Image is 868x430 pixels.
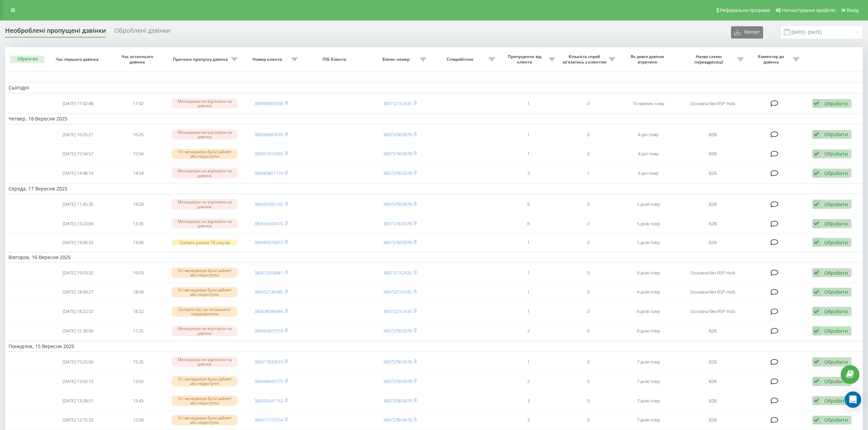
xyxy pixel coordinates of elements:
[558,392,619,410] td: 0
[5,114,863,124] td: Четвер, 18 Вересня 2025
[48,302,108,320] td: [DATE] 18:22:32
[682,54,737,64] span: Назва схеми переадресації
[498,234,558,251] td: 1
[254,131,283,138] a: 380669587670
[383,201,412,207] a: 380737803978
[172,268,238,278] div: Усі менеджери були зайняті або недоступні
[824,289,848,295] div: Обробити
[254,308,283,314] a: 380638080444
[498,126,558,144] td: 1
[172,415,238,425] div: Усі менеджери були зайняті або недоступні
[558,234,619,251] td: 0
[172,326,238,336] div: Менеджери не відповіли на дзвінок
[498,215,558,233] td: 6
[244,57,291,62] span: Номер клієнта
[5,83,863,93] td: Сьогодні
[845,391,861,408] div: Open Intercom Messenger
[750,54,793,64] span: Коментар до дзвінка
[254,417,283,423] a: 380671773154
[383,170,412,176] a: 380737803978
[678,215,747,233] td: В2В
[498,372,558,390] td: 2
[383,417,412,423] a: 380737803978
[558,126,619,144] td: 0
[172,57,231,62] span: Причина пропуску дзвінка
[558,195,619,213] td: 0
[678,353,747,371] td: В2В
[558,372,619,390] td: 0
[678,164,747,182] td: В2В
[383,150,412,157] a: 380737803978
[308,57,363,62] span: ПІБ Клієнта
[5,184,863,194] td: Середа, 17 Вересня 2025
[678,322,747,340] td: В2В
[48,234,108,251] td: [DATE] 13:06:33
[619,264,679,282] td: 6 днів тому
[558,145,619,163] td: 0
[254,220,283,227] a: 380505608470
[172,98,238,109] div: Менеджери не відповіли на дзвінок
[678,126,747,144] td: В2В
[824,270,848,276] div: Обробити
[108,164,168,182] td: 14:54
[498,302,558,320] td: 1
[619,353,679,371] td: 7 днів тому
[678,264,747,282] td: Основна без RSP mob
[498,164,558,182] td: 3
[383,359,412,365] a: 380737803978
[383,239,412,245] a: 380737803978
[558,95,619,113] td: 0
[108,145,168,163] td: 15:54
[383,100,412,106] a: 380732152435
[498,264,558,282] td: 1
[48,283,108,301] td: [DATE] 18:59:27
[254,289,283,295] a: 380952136485
[108,322,168,340] td: 17:25
[847,8,859,13] span: Вихід
[172,149,238,159] div: Усі менеджери були зайняті або недоступні
[108,215,168,233] td: 13:35
[254,270,283,276] a: 380672658481
[10,56,44,63] button: Обрати всі
[172,218,238,229] div: Менеджери не відповіли на дзвінок
[824,359,848,365] div: Обробити
[558,215,619,233] td: 0
[558,302,619,320] td: 0
[824,220,848,227] div: Обробити
[678,195,747,213] td: В2В
[254,378,283,384] a: 380668443775
[433,57,489,62] span: Співробітник
[383,270,412,276] a: 380732152435
[108,126,168,144] td: 16:25
[254,328,283,334] a: 380965821018
[108,264,168,282] td: 19:03
[824,417,848,423] div: Обробити
[558,353,619,371] td: 0
[619,372,679,390] td: 7 днів тому
[562,54,609,64] span: Кількість спроб зв'язатись з клієнтом
[383,398,412,404] a: 380737803978
[624,54,672,64] span: Як довго дзвінок втрачено
[678,302,747,320] td: Основна без RSP mob
[498,283,558,301] td: 1
[108,411,168,429] td: 12:59
[108,392,168,410] td: 13:43
[824,239,848,246] div: Обробити
[172,168,238,178] div: Менеджери не відповіли на дзвінок
[48,392,108,410] td: [DATE] 13:28:51
[824,170,848,176] div: Обробити
[678,95,747,113] td: Основна без RSP mob
[172,199,238,209] div: Менеджери не відповіли на дзвінок
[254,359,283,365] a: 380677833619
[824,100,848,107] div: Обробити
[383,289,412,295] a: 380732152435
[254,100,283,106] a: 380990800558
[678,283,747,301] td: Основна без RSP mob
[383,220,412,227] a: 380737803978
[619,302,679,320] td: 6 днів тому
[48,215,108,233] td: [DATE] 13:23:06
[619,411,679,429] td: 7 днів тому
[619,283,679,301] td: 6 днів тому
[254,398,283,404] a: 380635541153
[678,234,747,251] td: В2В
